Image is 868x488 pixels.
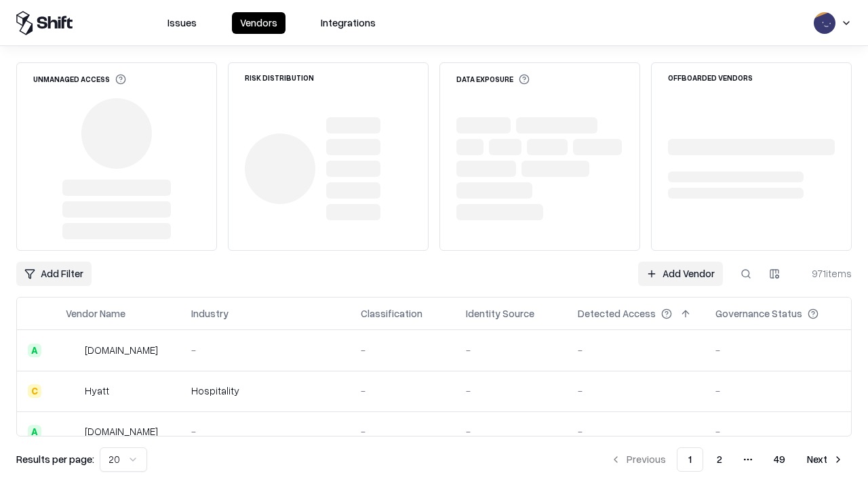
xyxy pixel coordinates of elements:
button: 1 [677,447,703,472]
div: - [361,384,444,398]
div: Risk Distribution [245,74,314,81]
div: Classification [361,306,422,321]
div: 971 items [797,266,852,281]
nav: pagination [602,447,852,472]
img: primesec.co.il [66,425,79,439]
div: Detected Access [578,306,656,321]
button: Integrations [313,12,384,34]
div: - [578,343,694,357]
div: Data Exposure [456,74,530,85]
div: Offboarded Vendors [668,74,753,81]
div: - [715,424,840,439]
button: Add Filter [16,262,92,286]
div: - [191,424,339,439]
div: - [715,343,840,357]
div: Vendor Name [66,306,125,321]
button: Issues [159,12,205,34]
div: A [28,344,41,357]
div: A [28,425,41,439]
div: - [715,384,840,398]
button: 49 [763,447,796,472]
div: Industry [191,306,229,321]
div: - [191,343,339,357]
div: - [466,384,556,398]
img: Hyatt [66,384,79,398]
div: Governance Status [715,306,802,321]
button: Next [799,447,852,472]
img: intrado.com [66,344,79,357]
div: - [466,343,556,357]
div: - [361,424,444,439]
div: Unmanaged Access [33,74,126,85]
div: - [361,343,444,357]
div: - [466,424,556,439]
p: Results per page: [16,452,94,466]
a: Add Vendor [638,262,723,286]
button: Vendors [232,12,285,34]
div: - [578,424,694,439]
div: Hyatt [85,384,109,398]
div: Hospitality [191,384,339,398]
div: - [578,384,694,398]
div: [DOMAIN_NAME] [85,343,158,357]
div: [DOMAIN_NAME] [85,424,158,439]
button: 2 [706,447,733,472]
div: C [28,384,41,398]
div: Identity Source [466,306,534,321]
